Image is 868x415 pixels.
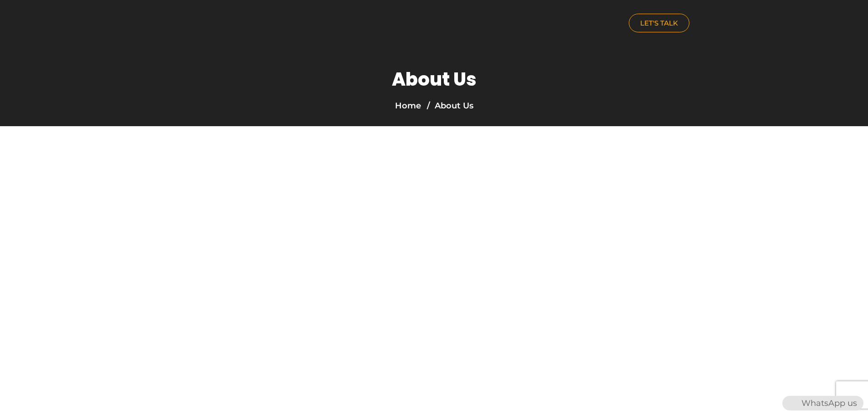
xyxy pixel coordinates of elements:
[111,5,430,44] a: nuance-qatar_logo
[425,99,473,112] li: About Us
[783,396,798,410] img: WhatsApp
[782,398,863,408] a: WhatsAppWhatsApp us
[782,396,863,410] div: WhatsApp us
[629,14,689,32] a: LET'S TALK
[395,101,421,111] a: Home
[640,20,678,26] span: LET'S TALK
[392,68,477,90] h1: About Us
[111,5,187,44] img: nuance-qatar_logo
